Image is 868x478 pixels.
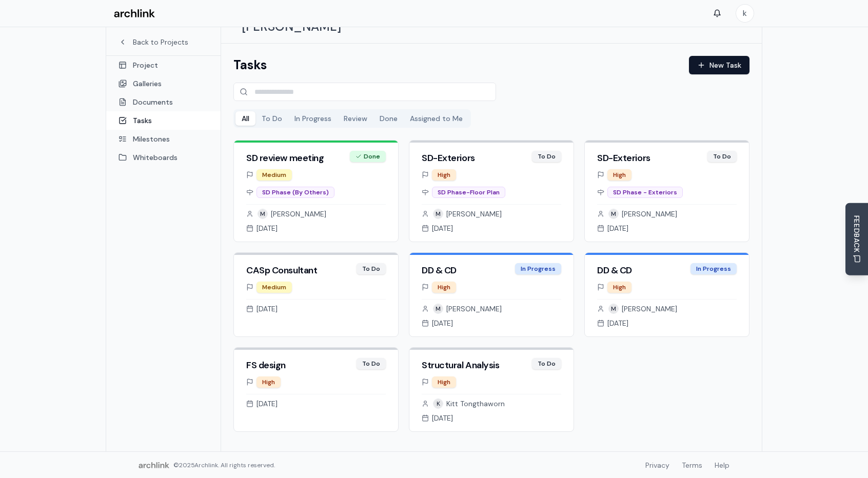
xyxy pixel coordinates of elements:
[362,360,380,368] div: To Do
[538,360,556,368] div: To Do
[246,151,324,165] h3: SD review meeting
[432,318,453,328] span: [DATE]
[433,399,443,408] span: K
[271,209,326,219] span: [PERSON_NAME]
[119,37,208,47] a: Back to Projects
[106,74,221,93] a: Galleries
[852,215,862,253] span: FEEDBACK
[257,223,278,233] span: [DATE]
[432,169,456,181] div: High
[607,318,628,328] span: [DATE]
[432,187,505,198] div: SD Phase-Floor Plan
[689,56,749,74] button: New Task
[607,223,628,233] span: [DATE]
[432,413,453,423] span: [DATE]
[521,265,556,273] div: In Progress
[607,169,632,181] div: High
[645,460,669,470] a: Privacy
[257,169,292,181] div: Medium
[255,111,288,126] button: To Do
[362,265,380,273] div: To Do
[446,399,505,409] span: Kitt Tongthaworn
[597,151,650,165] h3: SD-Exteriors
[139,462,169,468] img: Archlink
[433,304,443,313] span: M
[607,187,683,198] div: SD Phase - Exteriors
[258,209,267,218] span: M
[356,152,380,161] div: Done
[432,282,456,293] div: High
[446,209,502,219] span: [PERSON_NAME]
[538,152,556,161] div: To Do
[106,130,221,148] a: Milestones
[432,223,453,233] span: [DATE]
[713,152,731,161] div: To Do
[622,209,677,219] span: [PERSON_NAME]
[696,265,731,273] div: In Progress
[845,203,868,275] button: Send Feedback
[404,111,469,126] button: Assigned to Me
[257,376,281,388] div: High
[422,263,457,277] h3: DD & CD
[609,209,618,218] span: M
[715,460,729,470] a: Help
[433,209,443,218] span: M
[609,304,618,313] span: M
[257,399,278,409] span: [DATE]
[736,5,754,22] span: k
[114,9,155,18] img: Archlink
[338,111,373,126] button: Review
[106,111,221,130] a: Tasks
[106,148,221,167] a: Whiteboards
[246,358,286,372] h3: FS design
[257,187,334,198] div: SD Phase (By Others)
[233,57,267,73] h1: Tasks
[173,461,275,469] span: © 2025 Archlink. All rights reserved.
[682,460,702,470] a: Terms
[373,111,404,126] button: Done
[246,263,317,277] h3: CASp Consultant
[597,263,632,277] h3: DD & CD
[422,358,499,372] h3: Structural Analysis
[235,111,255,126] button: All
[622,304,677,314] span: [PERSON_NAME]
[257,304,278,314] span: [DATE]
[257,282,292,293] div: Medium
[422,151,475,165] h3: SD-Exteriors
[106,93,221,111] a: Documents
[446,304,502,314] span: [PERSON_NAME]
[607,282,632,293] div: High
[106,56,221,74] a: Project
[288,111,338,126] button: In Progress
[432,376,456,388] div: High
